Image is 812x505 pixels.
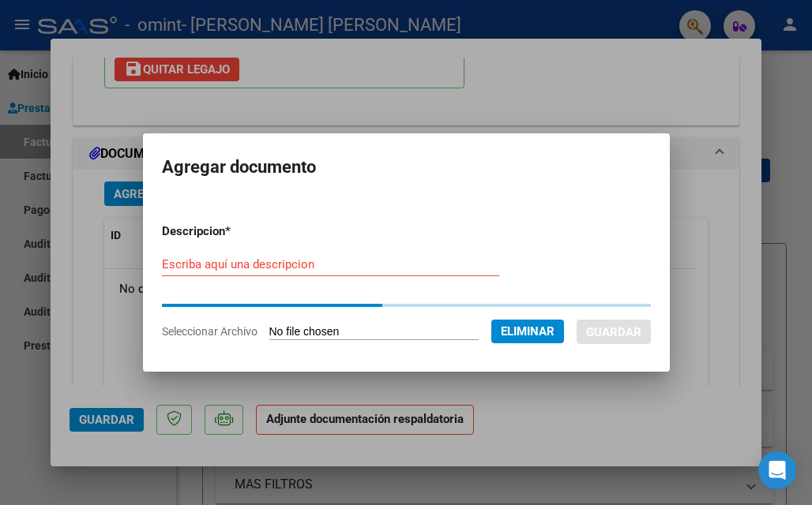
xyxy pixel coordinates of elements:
span: Eliminar [501,324,554,339]
button: Eliminar [491,320,564,343]
h2: Agregar documento [162,152,651,182]
div: Open Intercom Messenger [758,451,796,489]
p: Descripcion [162,223,309,241]
span: Guardar [586,325,641,339]
span: Seleccionar Archivo [162,325,258,338]
button: Guardar [577,320,651,344]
